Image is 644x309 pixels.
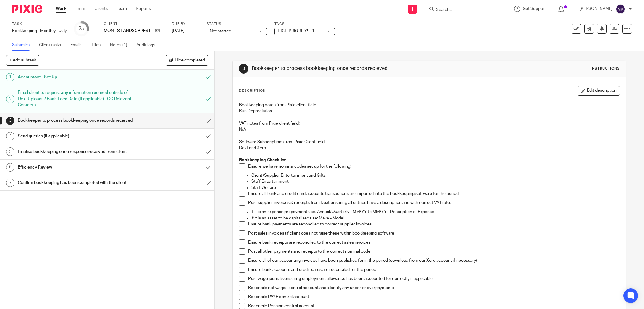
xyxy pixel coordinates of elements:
[239,127,620,133] p: N/A
[70,39,87,51] a: Emails
[578,86,620,96] button: Edit description
[6,73,14,81] div: 1
[248,267,620,273] p: Ensure bank accounts and credit cards are reconciled for the period
[12,39,34,51] a: Subtasks
[248,200,620,206] p: Post supplier invoices & receipts from Dext ensuring all entries have a description and with corr...
[6,179,14,187] div: 7
[248,221,620,227] p: Ensure bank payments are reconciled to correct supplier invoices
[12,5,42,13] img: Pixie
[435,7,490,13] input: Search
[75,6,85,12] a: Email
[12,21,67,26] label: Task
[12,28,67,34] div: Bookkeeping - Monthly - July
[18,132,137,141] h1: Send queries (if applicable)
[248,285,620,291] p: Reconcile net wages control account and identify any under or overpayments
[239,108,620,114] p: Run Depreciation
[136,39,160,51] a: Audit logs
[248,294,620,300] p: Reconcile PAYE control account
[18,178,137,187] h1: Confirm bookkeeping has been completed with the client
[6,55,39,65] button: + Add subtask
[251,209,620,215] p: If it is an expense prepayment use: Annual/Quarterly - MM/YY to MM/YY - Description of Expense
[251,179,620,185] p: Staff Entertainment
[6,95,14,103] div: 2
[172,21,199,26] label: Due by
[251,215,620,221] p: If it is an asset to be capitalised use: Make - Model
[252,65,442,72] h1: Bookkeeper to process bookkeeping once records recieved
[6,163,14,172] div: 6
[239,145,620,151] p: Dext and Xero
[207,21,267,26] label: Status
[18,88,137,110] h1: Email client to request any information required outside of Dext Uploads / Bank Feed Data (if app...
[248,248,620,255] p: Post all other payments and receipts to the correct nominal code
[104,28,152,34] p: MONTIS LANDSCAPES LTD
[6,117,14,125] div: 3
[6,132,14,140] div: 4
[172,29,184,33] span: [DATE]
[104,21,164,26] label: Client
[92,39,105,51] a: Files
[251,185,620,191] p: Staff Welfare
[239,139,620,145] p: Software Subscriptions from Pixie Client field:
[95,6,108,12] a: Clients
[18,163,137,172] h1: Efficiency Review
[274,21,335,26] label: Tags
[39,39,66,51] a: Client tasks
[175,58,205,63] span: Hide completed
[166,55,208,65] button: Hide completed
[248,230,620,236] p: Post sales invoices (if client does not raise these within bookkeeping software)
[56,6,66,12] a: Work
[81,27,85,31] small: /7
[251,173,620,179] p: Client/Supplier Entertainment and Gifts
[18,147,137,156] h1: Finalise bookkeeping once response received from client
[78,25,85,32] div: 2
[210,29,231,33] span: Not started
[18,73,137,82] h1: Accountant - Set Up
[579,6,613,12] p: [PERSON_NAME]
[248,276,620,282] p: Post wage journals ensuring employment allowance has been accounted for correctly if applicable
[136,6,151,12] a: Reports
[117,6,127,12] a: Team
[239,102,620,108] p: Bookkeeping notes from Pixie client field:
[248,303,620,309] p: Reconcile Pension control account
[18,116,137,125] h1: Bookkeeper to process bookkeeping once records recieved
[239,88,266,93] p: Description
[616,4,625,14] img: svg%3E
[278,29,315,33] span: HIGH PRIORITY! + 1
[248,191,620,197] p: Ensure all bank and credit card accounts transactions are imported into the bookkeeping software ...
[523,7,546,11] span: Get Support
[239,120,620,127] p: VAT notes from Pixie client field:
[248,163,620,169] p: Ensure we have nominal codes set up for the following:
[6,147,14,156] div: 5
[239,158,286,162] strong: Bookkeeping Checklist
[110,39,132,51] a: Notes (1)
[248,239,620,245] p: Ensure bank receipts are reconciled to the correct sales invoices
[591,66,620,71] div: Instructions
[239,64,248,74] div: 3
[248,258,620,264] p: Ensure all of our accounting invoices have been published for in the period (download from our Xe...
